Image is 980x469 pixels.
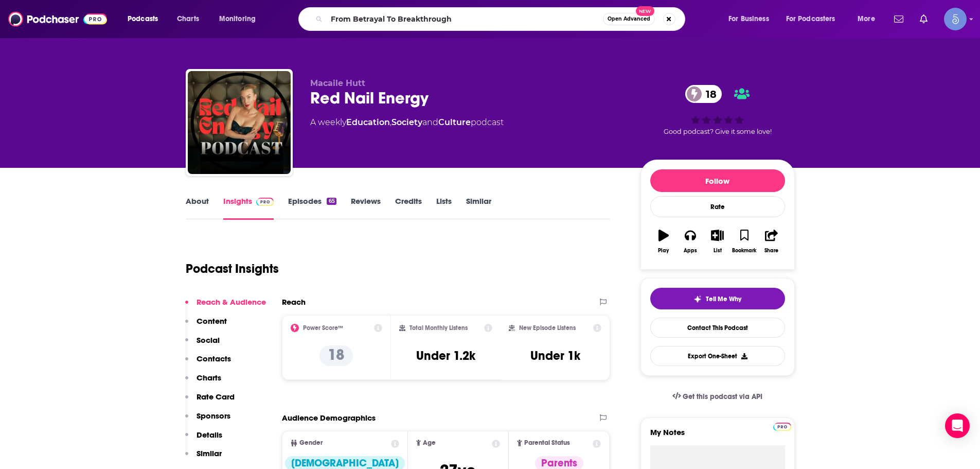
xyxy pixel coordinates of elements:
h3: Under 1.2k [416,348,475,363]
img: User Profile [944,8,967,30]
h2: Total Monthly Listens [409,324,468,332]
button: tell me why sparkleTell Me Why [650,288,785,309]
div: Open Intercom Messenger [945,413,970,438]
img: tell me why sparkle [693,295,702,303]
span: Monitoring [219,12,256,26]
span: New [636,6,654,16]
img: Podchaser - Follow, Share and Rate Podcasts [8,9,107,29]
button: Open AdvancedNew [603,13,655,25]
a: About [186,196,209,220]
h2: Reach [282,297,306,307]
button: Export One-Sheet [650,346,785,366]
img: Podchaser Pro [773,423,791,431]
span: Podcasts [128,12,158,26]
button: open menu [721,11,782,27]
a: Contact This Podcast [650,318,785,338]
span: , [390,117,391,127]
p: Content [197,316,227,326]
a: Get this podcast via API [664,384,771,409]
button: Similar [185,448,222,467]
div: 65 [327,198,336,205]
span: More [858,12,875,26]
p: 18 [319,345,353,366]
img: Podchaser Pro [256,198,274,206]
button: Reach & Audience [185,297,266,316]
a: Episodes65 [288,196,336,220]
button: Apps [677,223,704,260]
a: Culture [438,117,471,127]
span: For Podcasters [786,12,835,26]
span: Get this podcast via API [683,392,762,401]
button: Play [650,223,677,260]
span: For Business [728,12,769,26]
input: Search podcasts, credits, & more... [327,11,603,27]
button: Bookmark [731,223,758,260]
div: A weekly podcast [310,116,504,129]
span: Good podcast? Give it some love! [664,128,772,135]
p: Details [197,430,222,440]
span: and [422,117,438,127]
img: Red Nail Energy [188,71,291,174]
p: Social [197,335,220,345]
a: 18 [685,85,722,103]
h1: Podcast Insights [186,261,279,276]
h3: Under 1k [530,348,580,363]
button: Social [185,335,220,354]
button: Content [185,316,227,335]
div: Play [658,248,669,254]
span: Logged in as Spiral5-G1 [944,8,967,30]
button: Share [758,223,785,260]
a: InsightsPodchaser Pro [223,196,274,220]
button: open menu [779,11,850,27]
button: open menu [850,11,888,27]
a: Society [391,117,422,127]
span: Open Advanced [608,16,650,22]
span: 18 [696,85,722,103]
button: Charts [185,373,221,392]
button: Rate Card [185,392,235,411]
p: Rate Card [197,392,235,402]
div: 18Good podcast? Give it some love! [640,78,795,142]
button: Details [185,430,222,449]
label: My Notes [650,427,785,445]
p: Sponsors [197,411,230,421]
a: Similar [466,196,491,220]
button: Follow [650,169,785,192]
a: Charts [170,11,205,27]
a: Show notifications dropdown [890,10,907,28]
a: Reviews [351,196,381,220]
a: Show notifications dropdown [916,10,932,28]
p: Charts [197,373,221,383]
span: Gender [299,440,323,446]
span: Parental Status [524,440,570,446]
a: Credits [395,196,422,220]
div: Apps [684,248,697,254]
button: Contacts [185,354,231,373]
p: Contacts [197,354,231,363]
a: Lists [436,196,452,220]
a: Education [346,117,390,127]
span: Macaile Hutt [310,78,365,88]
div: Rate [650,196,785,217]
span: Tell Me Why [706,295,741,303]
h2: Audience Demographics [282,413,376,423]
button: List [704,223,730,260]
button: open menu [212,11,269,27]
div: Bookmark [732,248,756,254]
h2: New Episode Listens [519,324,576,332]
p: Similar [197,448,222,458]
div: List [714,248,722,254]
span: Charts [177,12,199,26]
button: open menu [120,11,171,27]
button: Sponsors [185,411,230,430]
span: Age [423,440,436,446]
div: Share [764,248,778,254]
h2: Power Score™ [303,324,343,332]
div: Search podcasts, credits, & more... [308,7,695,31]
p: Reach & Audience [197,297,266,307]
button: Show profile menu [944,8,967,30]
a: Pro website [773,421,791,431]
